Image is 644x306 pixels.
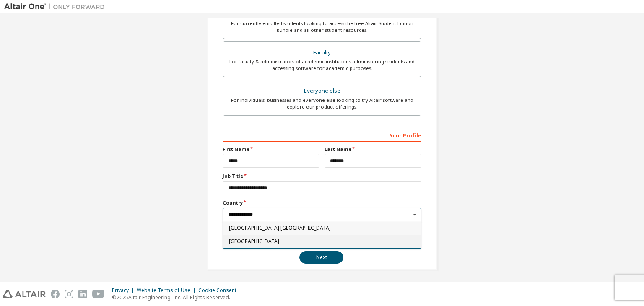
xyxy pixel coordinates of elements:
img: linkedin.svg [78,290,87,298]
img: altair_logo.svg [3,290,46,298]
label: Last Name [325,146,421,153]
img: instagram.svg [65,290,73,298]
label: Job Title [223,173,421,179]
label: First Name [223,146,319,153]
img: youtube.svg [92,290,104,298]
div: Faculty [228,47,416,59]
span: [GEOGRAPHIC_DATA] [229,239,415,244]
p: © 2025 Altair Engineering, Inc. All Rights Reserved. [112,294,241,301]
img: facebook.svg [51,290,60,298]
div: Website Terms of Use [137,287,198,294]
label: Country [223,200,421,206]
div: Privacy [112,287,137,294]
div: Cookie Consent [198,287,241,294]
div: For individuals, businesses and everyone else looking to try Altair software and explore our prod... [228,97,416,110]
button: Next [299,251,343,264]
img: Altair One [4,3,109,11]
div: Everyone else [228,85,416,97]
div: Your Profile [223,128,421,142]
span: [GEOGRAPHIC_DATA] [GEOGRAPHIC_DATA] [229,226,415,231]
div: For faculty & administrators of academic institutions administering students and accessing softwa... [228,58,416,72]
div: For currently enrolled students looking to access the free Altair Student Edition bundle and all ... [228,20,416,34]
